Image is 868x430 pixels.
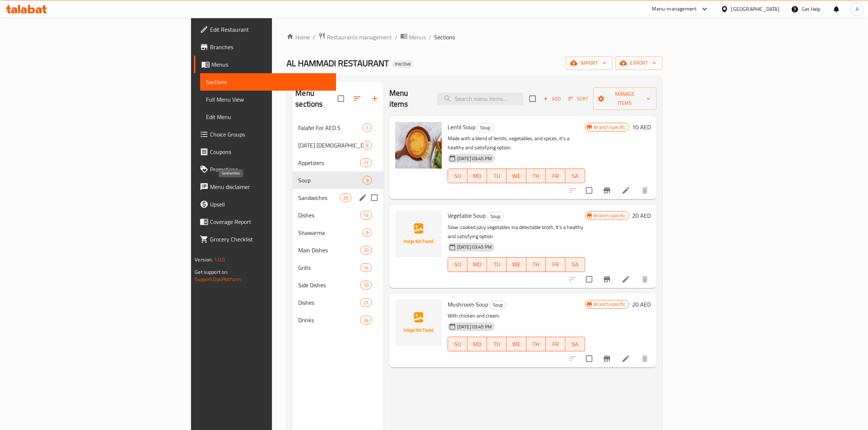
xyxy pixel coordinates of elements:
[200,73,336,91] a: Sections
[549,171,563,181] span: FR
[194,126,336,143] a: Choice Groups
[298,298,360,307] span: Dishes
[210,235,330,244] span: Grocery Checklist
[292,311,384,329] div: Drinks24
[298,228,362,237] span: Shawarma
[298,141,362,150] span: [DATE] [DEMOGRAPHIC_DATA] Offers
[568,95,588,103] span: Sort
[598,350,616,367] button: Branch-specific-item
[363,125,371,131] span: 1
[361,247,371,254] span: 20
[448,257,468,272] button: SU
[195,255,213,264] span: Version:
[470,339,484,350] span: MO
[195,275,241,284] a: Support.OpsPlatform
[448,337,468,351] button: SU
[568,259,582,270] span: SA
[525,91,540,106] span: Select section
[591,301,629,308] span: Branch specific
[490,301,506,309] span: Soup
[361,264,371,271] span: 14
[292,119,384,137] div: Falafel For AED 51
[581,351,597,366] span: Select to update
[292,224,384,241] div: Shawarma9
[526,169,546,183] button: TH
[454,244,495,250] span: [DATE] 03:45 PM
[363,123,372,132] div: items
[451,259,465,270] span: SU
[409,33,426,42] span: Menus
[333,91,349,106] span: Select all sections
[200,91,336,108] a: Full Menu View
[636,182,654,199] button: delete
[621,59,657,68] span: export
[451,171,465,181] span: SU
[591,124,629,131] span: Branch specific
[572,59,607,68] span: import
[360,263,372,272] div: items
[540,93,564,104] span: Add item
[434,33,455,42] span: Sections
[194,213,336,230] a: Coverage Report
[487,212,503,221] span: Soup
[292,241,384,259] div: Main Dishes20
[490,301,506,309] div: Soup
[292,189,384,206] div: Sandwiches26edit
[361,212,371,219] span: 13
[363,141,372,150] div: items
[194,143,336,161] a: Coupons
[731,5,779,13] div: [GEOGRAPHIC_DATA]
[298,176,362,185] span: Soup
[564,93,593,104] span: Sort items
[194,21,336,38] a: Edit Restaurant
[622,354,630,363] a: Edit menu item
[298,263,360,272] span: Grills
[448,210,486,221] span: Vegetable Soup
[467,337,487,351] button: MO
[298,211,360,220] div: Dishes
[546,257,565,272] button: FR
[636,271,654,288] button: delete
[395,210,442,257] img: Vegetable Soup
[361,282,371,289] span: 10
[395,299,442,346] img: Mushroom Soup
[526,337,546,351] button: TH
[437,92,523,105] input: search
[298,246,360,255] div: Main Dishes
[581,183,597,198] span: Select to update
[292,259,384,276] div: Grills14
[448,311,585,320] p: With chicken and cream.
[292,116,384,332] nav: Menu sections
[363,142,371,149] span: 6
[357,192,368,203] button: edit
[200,108,336,126] a: Edit Menu
[210,147,330,156] span: Coupons
[210,217,330,226] span: Coverage Report
[349,90,366,107] span: Sort sections
[194,196,336,213] a: Upsell
[546,337,565,351] button: FR
[360,158,372,167] div: items
[287,32,662,42] nav: breadcrumb
[360,316,372,324] div: items
[598,271,616,288] button: Branch-specific-item
[194,38,336,56] a: Branches
[510,171,523,181] span: WE
[210,43,330,51] span: Branches
[487,169,507,183] button: TU
[451,339,465,350] span: SU
[214,255,225,264] span: 1.0.0
[467,257,487,272] button: MO
[632,122,651,132] h6: 10 AED
[470,259,484,270] span: MO
[591,212,629,219] span: Branch specific
[298,158,360,167] span: Appetizers
[507,169,526,183] button: WE
[567,93,590,104] button: Sort
[490,259,504,270] span: TU
[565,257,585,272] button: SA
[487,212,504,221] div: Soup
[361,299,371,306] span: 21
